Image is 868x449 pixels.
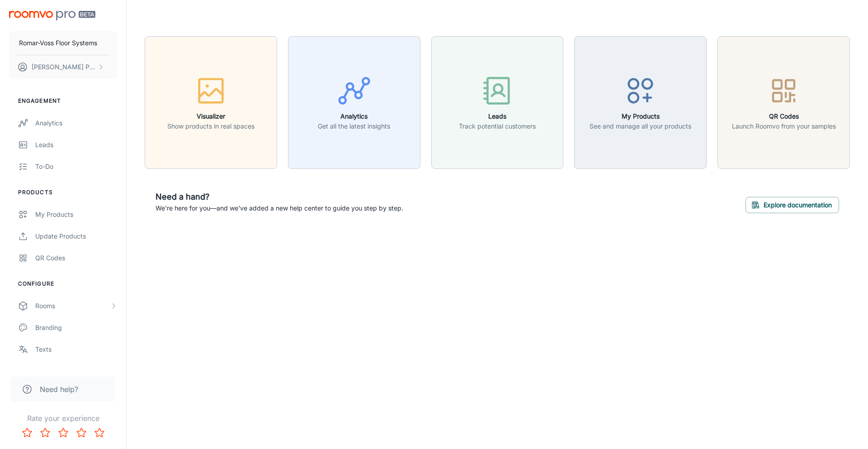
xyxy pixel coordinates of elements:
a: Explore documentation [745,200,839,209]
button: Romar-Voss Floor Systems [9,31,117,55]
button: QR CodesLaunch Roomvo from your samples [717,36,850,169]
p: Get all the latest insights [318,121,390,131]
p: Show products in real spaces [167,121,255,131]
p: See and manage all your products [590,121,691,131]
h6: Need a hand? [156,191,403,203]
div: To-do [35,162,117,172]
h6: Visualizer [167,111,255,121]
div: Leads [35,140,117,150]
a: QR CodesLaunch Roomvo from your samples [717,97,850,106]
h6: My Products [590,111,691,121]
p: We're here for you—and we've added a new help center to guide you step by step. [156,203,403,213]
img: Roomvo PRO Beta [9,11,95,20]
button: VisualizerShow products in real spaces [145,36,277,169]
div: Update Products [35,231,117,241]
button: AnalyticsGet all the latest insights [288,36,420,169]
a: AnalyticsGet all the latest insights [288,97,420,106]
h6: QR Codes [732,111,836,121]
p: Romar-Voss Floor Systems [19,38,97,48]
button: Explore documentation [745,197,839,213]
h6: Analytics [318,111,390,121]
h6: Leads [459,111,536,121]
button: My ProductsSee and manage all your products [574,36,707,169]
p: [PERSON_NAME] Peeters [32,62,95,72]
a: My ProductsSee and manage all your products [574,97,707,106]
div: Analytics [35,118,117,128]
p: Launch Roomvo from your samples [732,121,836,131]
button: LeadsTrack potential customers [431,36,564,169]
p: Track potential customers [459,121,536,131]
a: LeadsTrack potential customers [431,97,564,106]
div: QR Codes [35,253,117,263]
button: [PERSON_NAME] Peeters [9,55,117,79]
div: My Products [35,210,117,220]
